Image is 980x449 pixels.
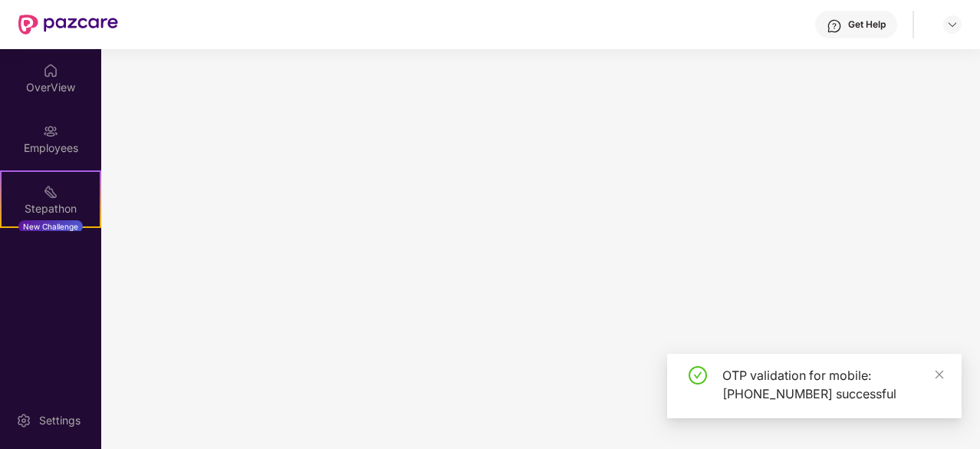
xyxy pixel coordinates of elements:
[16,413,31,428] img: svg+xml;base64,PHN2ZyBpZD0iU2V0dGluZy0yMHgyMCIgeG1sbnM9Imh0dHA6Ly93d3cudzMub3JnLzIwMDAvc3ZnIiB3aW...
[946,18,959,31] img: svg+xml;base64,PHN2ZyBpZD0iRHJvcGRvd24tMzJ4MzIiIHhtbG5zPSJodHRwOi8vd3d3LnczLm9yZy8yMDAwL3N2ZyIgd2...
[689,366,707,385] span: check-circle
[827,18,842,34] img: svg+xml;base64,PHN2ZyBpZD0iSGVscC0zMngzMiIgeG1sbnM9Imh0dHA6Ly93d3cudzMub3JnLzIwMDAvc3ZnIiB3aWR0aD...
[35,413,85,428] div: Settings
[2,201,100,216] div: Stepathon
[18,220,83,233] div: New Challenge
[43,184,58,200] img: svg+xml;base64,PHN2ZyB4bWxucz0iaHR0cDovL3d3dy53My5vcmcvMjAwMC9zdmciIHdpZHRoPSIyMSIgaGVpZ2h0PSIyMC...
[934,369,945,380] span: close
[722,366,943,403] div: OTP validation for mobile: [PHONE_NUMBER] successful
[43,124,58,139] img: svg+xml;base64,PHN2ZyBpZD0iRW1wbG95ZWVzIiB4bWxucz0iaHR0cDovL3d3dy53My5vcmcvMjAwMC9zdmciIHdpZHRoPS...
[848,18,886,31] div: Get Help
[18,15,118,35] img: New Pazcare Logo
[43,63,58,78] img: svg+xml;base64,PHN2ZyBpZD0iSG9tZSIgeG1sbnM9Imh0dHA6Ly93d3cudzMub3JnLzIwMDAvc3ZnIiB3aWR0aD0iMjAiIG...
